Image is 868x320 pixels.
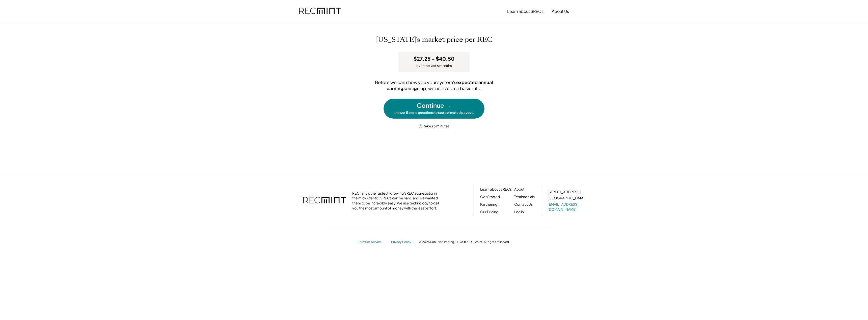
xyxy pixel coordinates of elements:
a: Get Started [480,194,500,199]
a: Contact Us [514,202,533,207]
div: 🕒 takes 3 minutes [418,122,450,129]
a: Partnering [480,202,497,207]
div: over the last 6 months [416,63,452,68]
a: Learn about SRECs [480,187,512,192]
strong: sign up [410,85,426,91]
button: Learn about SRECs [507,6,544,16]
div: RECmint is the fastest-growing SREC aggregator in the mid-Atlantic. SRECs can be hard, and we wan... [352,191,442,210]
div: © 2025 Sun Tribe Trading, LLC d.b.a. RECmint. All rights reserved. [419,240,510,244]
a: Terms of Service [358,240,386,244]
h3: $27.25 – $40.50 [414,55,454,62]
button: About Us [552,6,569,16]
a: Testimonials [514,194,535,199]
img: recmint-logotype%403x.png [303,192,346,209]
a: About [514,187,524,192]
h2: [US_STATE]'s market price per REC [325,35,542,44]
div: Continue → [417,101,451,110]
img: recmint-logotype%403x.png [299,3,341,20]
a: [EMAIL_ADDRESS][DOMAIN_NAME] [548,202,585,212]
a: Privacy Policy [391,240,414,244]
a: Log in [514,209,524,215]
div: [GEOGRAPHIC_DATA] [548,196,584,201]
div: [STREET_ADDRESS] [548,190,581,195]
strong: expected annual earnings [387,79,494,91]
div: answer 5 basic questions to see estimated payouts [394,111,474,115]
div: Before we can show you your system's or , we need some basic info. [358,79,510,91]
a: Our Pricing [480,209,498,215]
